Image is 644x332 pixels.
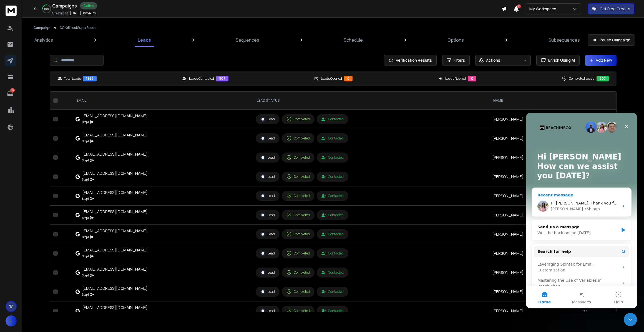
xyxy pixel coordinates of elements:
a: Schedule [340,33,366,47]
p: CC-05 LostSuperFoods [59,26,96,30]
div: Completed [286,155,310,160]
th: EMAIL [72,92,252,110]
td: [PERSON_NAME] [489,282,576,301]
div: Lead [260,136,275,141]
button: Pause Campaign [588,34,635,46]
td: [PERSON_NAME] [489,225,576,244]
p: Sequences [236,37,259,43]
p: Actions [486,58,500,63]
button: H [6,315,17,326]
div: [EMAIL_ADDRESS][DOMAIN_NAME] [82,151,148,157]
div: Lead [260,308,275,313]
div: Contacted [321,155,344,160]
div: 507 [216,76,228,81]
div: Completed [286,174,310,179]
p: Leads Contacted [189,76,214,81]
div: Contacted [321,136,344,141]
div: Completed [286,308,310,313]
button: Get Free Credits [588,3,634,14]
p: Step 1 [82,273,89,278]
p: Get Free Credits [600,6,630,12]
div: [EMAIL_ADDRESS][DOMAIN_NAME] [82,305,148,310]
p: Completed Leads [569,76,594,81]
td: [PERSON_NAME] [489,301,576,321]
div: Lead [260,213,275,218]
p: Step 1 [82,311,89,316]
th: NAME [489,92,576,110]
div: Completed [286,232,310,237]
p: Schedule [344,37,363,43]
p: Step 1 [82,196,89,201]
div: Contacted [321,117,344,121]
span: Verification Results [394,58,432,63]
p: 15 [10,88,15,93]
p: Step 1 [82,138,89,144]
p: Options [447,37,464,43]
th: LEAD STATUS [252,92,489,110]
iframe: Intercom live chat [526,113,637,308]
a: Leads [134,33,154,47]
a: Options [444,33,467,47]
div: Contacted [321,270,344,275]
div: Contacted [321,194,344,198]
td: [PERSON_NAME] [489,167,576,186]
td: [PERSON_NAME] [489,244,576,263]
div: [EMAIL_ADDRESS][DOMAIN_NAME] [82,171,148,176]
div: Lead [260,155,275,160]
p: 25 % [44,7,49,11]
a: Analytics [31,33,56,47]
div: Completed [286,270,310,275]
div: Contacted [321,289,344,294]
p: Leads Replied [445,76,466,81]
div: Active [80,2,97,9]
div: [EMAIL_ADDRESS][DOMAIN_NAME] [82,228,148,234]
p: Step 1 [82,177,89,182]
div: Completed [286,289,310,294]
div: Contacted [321,232,344,236]
p: Step 1 [82,215,89,221]
a: Subsequences [545,33,583,47]
div: Lead [260,174,275,179]
div: Lead [260,232,275,237]
div: Contacted [321,309,344,313]
div: [EMAIL_ADDRESS][DOMAIN_NAME] [82,190,148,195]
div: Lead [260,289,275,294]
div: Completed [286,251,310,256]
div: Contacted [321,251,344,256]
div: Contacted [321,174,344,179]
div: Completed [286,213,310,218]
div: 507 [597,76,609,81]
p: Leads Opened [321,76,342,81]
p: Analytics [34,37,53,43]
p: Subsequences [549,37,580,43]
p: Step 1 [82,292,89,297]
p: Total Leads [64,76,81,81]
button: Campaign [33,26,51,30]
div: [EMAIL_ADDRESS][DOMAIN_NAME] [82,113,148,119]
a: Sequences [232,33,263,47]
div: Completed [286,117,310,122]
div: 1983 [83,76,97,81]
button: Enrich Using AI [536,55,580,66]
td: [PERSON_NAME] [489,110,576,129]
div: [EMAIL_ADDRESS][DOMAIN_NAME] [82,266,148,272]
